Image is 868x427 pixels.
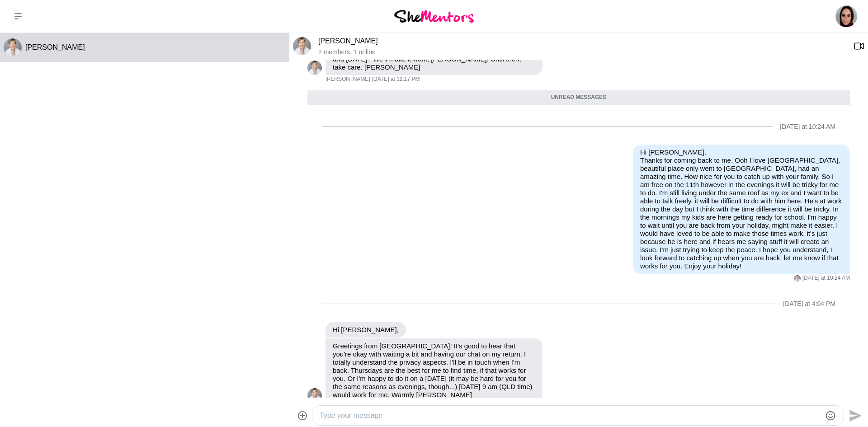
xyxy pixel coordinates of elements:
[320,410,821,421] textarea: Type your message
[825,410,836,421] button: Emoji picker
[318,37,378,45] a: [PERSON_NAME]
[25,43,85,51] span: [PERSON_NAME]
[794,275,801,282] img: A
[293,37,311,55] img: A
[844,405,864,426] button: Send
[318,48,846,56] p: 2 members , 1 online
[307,61,322,75] div: Anita Balogh
[307,90,850,105] div: Unread messages
[835,5,857,27] img: Natalie Walsh
[802,275,850,282] time: 2025-08-28T22:24:38.085Z
[293,37,311,55] div: Anita Balogh
[307,388,322,403] div: Anita Balogh
[780,123,835,131] div: [DATE] at 10:24 AM
[372,76,420,83] time: 2025-08-28T00:17:58.901Z
[333,342,535,399] p: Greetings from [GEOGRAPHIC_DATA]! It's good to hear that you're okay with waiting a bit and havin...
[307,61,322,75] img: A
[794,275,801,282] div: Anita Balogh
[307,388,322,403] img: A
[783,300,835,308] div: [DATE] at 4:04 PM
[4,38,22,56] img: A
[4,38,22,56] div: Anita Balogh
[640,148,843,270] p: Hi [PERSON_NAME], Thanks for coming back to me. Ooh I love [GEOGRAPHIC_DATA], beautiful place onl...
[333,326,399,334] p: Hi [PERSON_NAME],
[325,76,370,83] span: [PERSON_NAME]
[394,10,474,22] img: She Mentors Logo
